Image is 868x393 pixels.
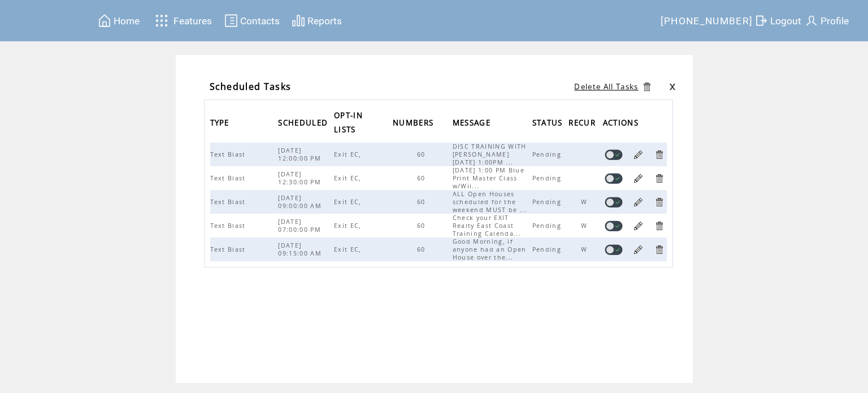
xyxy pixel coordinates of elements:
[633,149,644,160] a: Edit Task
[581,222,590,230] span: W
[210,245,249,253] span: Text Blast
[605,197,623,208] a: Disable task
[210,174,249,182] span: Text Blast
[334,112,363,133] a: OPT-IN LISTS
[605,173,623,184] a: Disable task
[292,14,305,28] img: chart.svg
[334,198,364,206] span: Exit EC,
[605,149,623,160] a: Disable task
[453,119,493,126] a: MESSAGE
[417,150,428,158] span: 60
[453,142,527,166] span: DISC TRAINING WITH [PERSON_NAME] [DATE] 1:00PM ...
[453,190,530,214] span: ALL Open Houses scheduled for the weekend MUST be ...
[278,218,324,234] span: [DATE] 07:00:00 PM
[98,14,111,28] img: home.svg
[210,119,232,126] a: TYPE
[453,214,524,237] span: Check your EXIT Realty East Coast Training Calenda...
[393,115,436,133] span: NUMBERS
[568,115,598,133] span: RECUR
[754,14,768,28] img: exit.svg
[605,221,623,231] a: Disable task
[224,14,238,28] img: contacts.svg
[532,174,564,182] span: Pending
[150,10,214,32] a: Features
[334,222,364,230] span: Exit EC,
[173,15,212,27] span: Features
[654,149,665,160] a: Delete Task
[210,222,249,230] span: Text Blast
[278,115,331,133] span: SCHEDULED
[334,150,364,158] span: Exit EC,
[290,12,344,29] a: Reports
[532,198,564,206] span: Pending
[603,115,641,133] span: ACTIONS
[654,197,665,208] a: Delete Task
[334,107,363,140] span: OPT-IN LISTS
[334,245,364,253] span: Exit EC,
[223,12,281,29] a: Contacts
[453,166,524,190] span: [DATE] 1:00 PM Blue Print Master Class w/Wil...
[654,221,665,231] a: Delete Task
[654,173,665,184] a: Delete Task
[633,221,644,231] a: Edit Task
[393,119,436,126] a: NUMBERS
[210,198,249,206] span: Text Blast
[417,198,428,206] span: 60
[532,119,566,126] a: STATUS
[152,11,172,30] img: features.svg
[240,15,280,27] span: Contacts
[278,241,324,257] span: [DATE] 09:15:00 AM
[278,119,331,126] a: SCHEDULED
[278,170,324,186] span: [DATE] 12:30:00 PM
[307,15,342,27] span: Reports
[654,244,665,255] a: Delete Task
[210,115,232,133] span: TYPE
[821,15,849,27] span: Profile
[633,173,644,184] a: Edit Task
[334,174,364,182] span: Exit EC,
[661,15,753,27] span: [PHONE_NUMBER]
[453,237,527,261] span: Good Morning, if anyone had an Open House over the...
[278,146,324,162] span: [DATE] 12:00:00 PM
[278,194,324,210] span: [DATE] 09:00:00 AM
[532,245,564,253] span: Pending
[210,80,292,93] span: Scheduled Tasks
[532,150,564,158] span: Pending
[633,197,644,208] a: Edit Task
[96,12,141,29] a: Home
[805,14,818,28] img: profile.svg
[803,12,850,29] a: Profile
[770,15,801,27] span: Logout
[453,115,493,133] span: MESSAGE
[210,150,249,158] span: Text Blast
[417,222,428,230] span: 60
[417,174,428,182] span: 60
[581,198,590,206] span: W
[753,12,803,29] a: Logout
[605,244,623,255] a: Disable task
[532,115,566,133] span: STATUS
[114,15,140,27] span: Home
[532,222,564,230] span: Pending
[568,119,598,126] a: RECUR
[633,244,644,255] a: Edit Task
[417,245,428,253] span: 60
[574,81,638,92] a: Delete All Tasks
[581,245,590,253] span: W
